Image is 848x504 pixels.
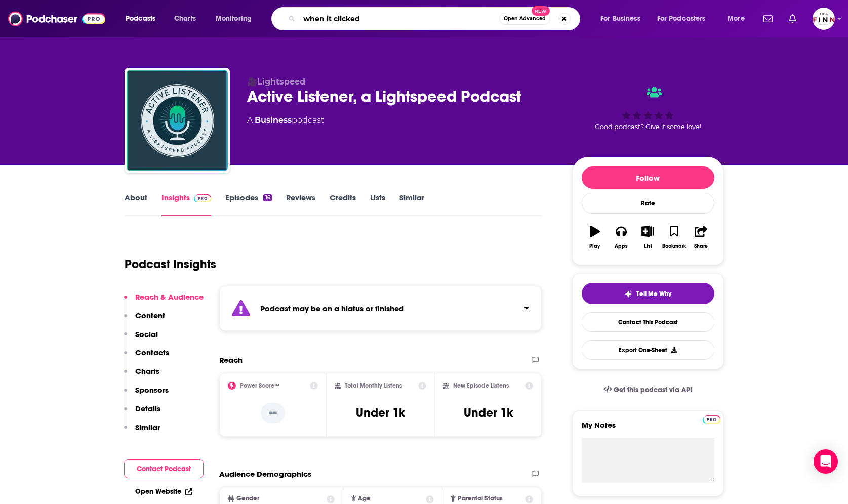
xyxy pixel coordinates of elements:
[532,6,550,16] span: New
[345,382,402,389] h2: Total Monthly Listens
[124,459,204,478] button: Contact Podcast
[124,404,160,423] button: Details
[582,219,608,256] button: Play
[356,405,405,421] h3: Under 1k
[813,8,835,30] button: Show profile menu
[608,219,634,256] button: Apps
[219,469,311,479] h2: Audience Demographics
[582,420,714,438] label: My Notes
[260,304,404,313] strong: Podcast may be on a hiatus or finished
[194,194,212,202] img: Podchaser Pro
[219,355,243,365] h2: Reach
[135,385,169,395] p: Sponsors
[168,11,202,27] a: Charts
[216,12,252,26] span: Monitoring
[399,193,424,216] a: Similar
[135,423,160,432] p: Similar
[453,382,509,389] h2: New Episode Listens
[572,77,724,140] div: Good podcast? Give it some love!
[247,114,324,127] div: A podcast
[813,8,835,30] span: Logged in as FINNMadison
[759,10,777,27] a: Show notifications dropdown
[124,366,159,385] button: Charts
[593,11,653,27] button: open menu
[595,123,701,131] span: Good podcast? Give it some love!
[614,386,692,394] span: Get this podcast via API
[662,243,686,249] div: Bookmark
[703,415,720,424] img: Podchaser Pro
[582,166,714,189] button: Follow
[247,77,305,87] span: 🎥Lightspeed
[813,8,835,30] img: User Profile
[624,290,632,298] img: tell me why sparkle
[814,449,838,474] div: Open Intercom Messenger
[135,404,160,413] p: Details
[125,193,147,216] a: About
[688,219,714,256] button: Share
[299,11,499,27] input: Search podcasts, credits, & more...
[728,12,745,26] span: More
[135,487,192,496] a: Open Website
[124,385,169,404] button: Sponsors
[174,12,196,26] span: Charts
[127,70,228,171] img: Active Listener, a Lightspeed Podcast
[240,382,279,389] h2: Power Score™
[370,193,385,216] a: Lists
[209,11,265,27] button: open menu
[499,13,550,25] button: Open AdvancedNew
[124,348,169,366] button: Contacts
[504,16,546,21] span: Open Advanced
[582,283,714,304] button: tell me why sparkleTell Me Why
[657,12,706,26] span: For Podcasters
[634,219,661,256] button: List
[661,219,688,256] button: Bookmark
[785,10,800,27] a: Show notifications dropdown
[281,7,590,30] div: Search podcasts, credits, & more...
[615,243,628,249] div: Apps
[124,329,158,348] button: Social
[236,495,259,502] span: Gender
[135,366,159,376] p: Charts
[263,194,271,201] div: 16
[261,403,285,423] p: --
[124,311,165,329] button: Content
[124,292,204,311] button: Reach & Audience
[161,193,212,216] a: InsightsPodchaser Pro
[225,193,271,216] a: Episodes16
[458,495,503,502] span: Parental Status
[703,414,720,424] a: Pro website
[135,348,169,357] p: Contacts
[135,292,204,302] p: Reach & Audience
[8,9,105,28] img: Podchaser - Follow, Share and Rate Podcasts
[636,290,671,298] span: Tell Me Why
[219,286,542,331] section: Click to expand status details
[126,12,155,26] span: Podcasts
[125,257,216,272] h1: Podcast Insights
[118,11,169,27] button: open menu
[464,405,513,421] h3: Under 1k
[124,423,160,441] button: Similar
[582,312,714,332] a: Contact This Podcast
[600,12,640,26] span: For Business
[582,340,714,360] button: Export One-Sheet
[694,243,708,249] div: Share
[720,11,757,27] button: open menu
[135,311,165,320] p: Content
[255,115,292,125] a: Business
[582,193,714,214] div: Rate
[595,377,701,402] a: Get this podcast via API
[286,193,315,216] a: Reviews
[651,11,720,27] button: open menu
[358,495,371,502] span: Age
[589,243,600,249] div: Play
[330,193,356,216] a: Credits
[135,329,158,339] p: Social
[644,243,652,249] div: List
